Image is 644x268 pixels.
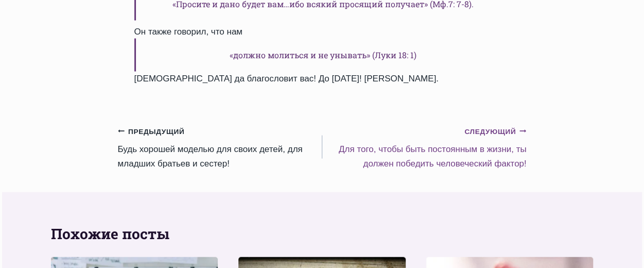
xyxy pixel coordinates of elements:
[322,124,527,171] a: СледующийДля того, чтобы быть постоянным в жизни, ты должен победить человеческий фактор!
[51,223,594,245] h2: Похожие посты
[464,126,526,138] small: Следующий
[118,124,527,171] nav: Записи
[118,126,185,138] small: Предыдущий
[134,39,510,72] h6: «должно молиться и не унывать» (Луки 18: 1)
[118,124,322,171] a: ПредыдущийБудь хорошей моделью для своих детей, для младших братьев и сестер!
